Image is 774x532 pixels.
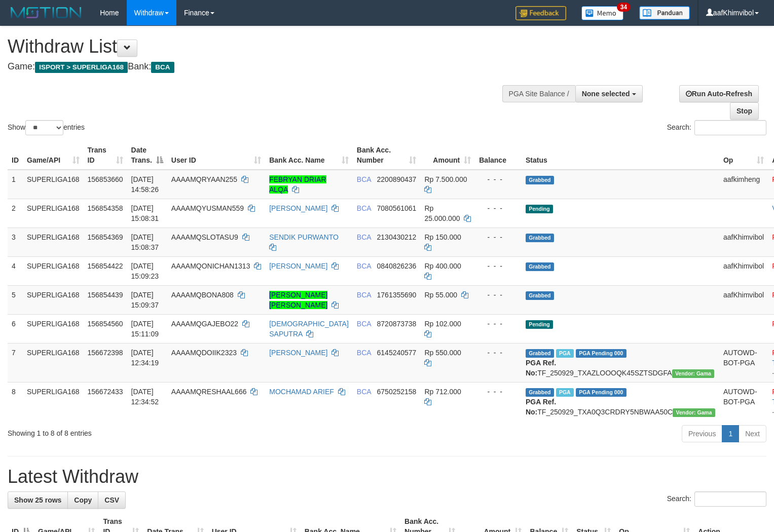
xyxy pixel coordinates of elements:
[357,204,371,212] span: BCA
[719,382,768,421] td: AUTOWD-BOT-PGA
[8,285,23,314] td: 5
[265,141,353,170] th: Bank Acc. Name: activate to sort column ascending
[269,233,339,241] a: SENDIK PURWANTO
[357,320,371,328] span: BCA
[25,120,63,135] select: Showentries
[35,62,128,73] span: ISPORT > SUPERLIGA168
[23,256,84,285] td: SUPERLIGA168
[8,62,506,72] h4: Game: Bank:
[526,291,554,300] span: Grabbed
[424,320,461,328] span: Rp 102.000
[730,102,759,120] a: Stop
[171,388,247,396] span: AAAAMQRESHAAL666
[171,349,237,357] span: AAAAMQDOIIK2323
[8,199,23,227] td: 2
[475,141,522,170] th: Balance
[8,36,506,57] h1: Withdraw List
[377,262,417,270] span: Copy 0840826236 to clipboard
[522,343,719,382] td: TF_250929_TXAZLOOOQK45SZTSDGFA
[171,291,234,299] span: AAAAMQBONA808
[479,174,518,184] div: - - -
[357,233,371,241] span: BCA
[424,233,461,241] span: Rp 150.000
[88,175,123,183] span: 156853660
[719,343,768,382] td: AUTOWD-BOT-PGA
[88,320,123,328] span: 156854560
[8,256,23,285] td: 4
[739,425,766,442] a: Next
[673,408,715,417] span: Vendor URL: https://trx31.1velocity.biz
[8,424,315,438] div: Showing 1 to 8 of 8 entries
[131,349,159,367] span: [DATE] 12:34:19
[8,120,85,135] label: Show entries
[14,496,61,504] span: Show 25 rows
[131,233,159,251] span: [DATE] 15:08:37
[269,291,327,309] a: [PERSON_NAME] [PERSON_NAME]
[8,382,23,421] td: 8
[377,204,417,212] span: Copy 7080561061 to clipboard
[88,388,123,396] span: 156672433
[556,388,574,397] span: Marked by aafsoycanthlai
[171,204,244,212] span: AAAAMQYUSMAN559
[682,425,722,442] a: Previous
[131,388,159,406] span: [DATE] 12:34:52
[357,291,371,299] span: BCA
[526,176,554,184] span: Grabbed
[420,141,475,170] th: Amount: activate to sort column ascending
[526,349,554,358] span: Grabbed
[88,233,123,241] span: 156854369
[719,227,768,256] td: aafKhimvibol
[581,6,624,20] img: Button%20Memo.svg
[23,285,84,314] td: SUPERLIGA168
[131,175,159,194] span: [DATE] 14:58:26
[515,6,566,20] img: Feedback.jpg
[377,388,417,396] span: Copy 6750252158 to clipboard
[679,85,759,102] a: Run Auto-Refresh
[479,261,518,271] div: - - -
[556,349,574,358] span: Marked by aafsoycanthlai
[424,349,461,357] span: Rp 550.000
[377,320,417,328] span: Copy 8720873738 to clipboard
[719,256,768,285] td: aafKhimvibol
[88,262,123,270] span: 156854422
[479,203,518,213] div: - - -
[171,233,238,241] span: AAAAMQSLOTASU9
[479,319,518,329] div: - - -
[357,175,371,183] span: BCA
[667,120,766,135] label: Search:
[269,349,327,357] a: [PERSON_NAME]
[576,349,626,358] span: PGA Pending
[74,496,92,504] span: Copy
[269,388,334,396] a: MOCHAMAD ARIEF
[131,262,159,280] span: [DATE] 15:09:23
[8,343,23,382] td: 7
[377,233,417,241] span: Copy 2130430212 to clipboard
[722,425,739,442] a: 1
[23,314,84,343] td: SUPERLIGA168
[694,491,766,507] input: Search:
[8,170,23,199] td: 1
[171,262,250,270] span: AAAAMQONICHAN1313
[526,388,554,397] span: Grabbed
[522,382,719,421] td: TF_250929_TXA0Q3CRDRY5NBWAA50C
[8,141,23,170] th: ID
[131,320,159,338] span: [DATE] 15:11:09
[424,291,457,299] span: Rp 55.000
[377,175,417,183] span: Copy 2200890437 to clipboard
[8,314,23,343] td: 6
[98,491,126,509] a: CSV
[377,349,417,357] span: Copy 6145240577 to clipboard
[357,349,371,357] span: BCA
[424,262,461,270] span: Rp 400.000
[84,141,127,170] th: Trans ID: activate to sort column ascending
[617,3,631,12] span: 34
[8,467,766,487] h1: Latest Withdraw
[88,349,123,357] span: 156672398
[23,382,84,421] td: SUPERLIGA168
[479,348,518,358] div: - - -
[104,496,119,504] span: CSV
[526,262,554,271] span: Grabbed
[269,175,326,194] a: FEBRYAN DRIAR ALQA
[502,85,575,102] div: PGA Site Balance /
[526,359,556,377] b: PGA Ref. No:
